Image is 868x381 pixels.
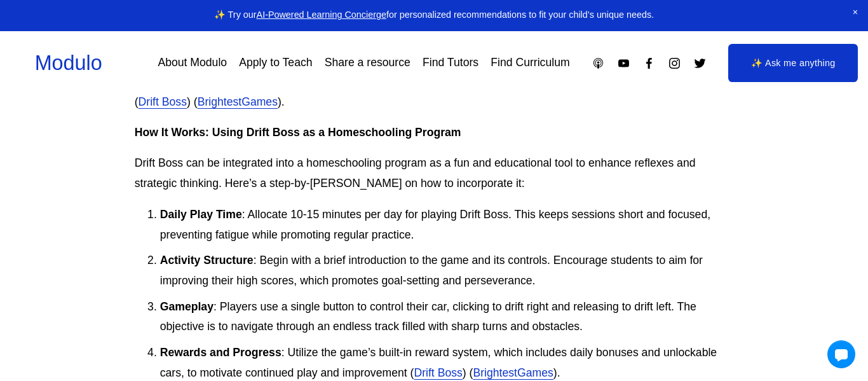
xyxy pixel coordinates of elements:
p: : Players use a single button to control their car, clicking to drift right and releasing to drif... [160,297,734,338]
p: : Begin with a brief introduction to the game and its controls. Encourage students to aim for imp... [160,251,734,291]
a: BrightestGames [198,95,278,108]
a: Drift Boss [414,366,462,379]
a: YouTube [617,57,630,70]
strong: Rewards and Progress [160,346,281,359]
a: Apple Podcasts [592,57,605,70]
a: ✨ Ask me anything [728,44,858,82]
a: Facebook [642,57,656,70]
strong: Gameplay [160,300,214,313]
a: Twitter [693,57,707,70]
a: Drift Boss [139,95,187,108]
strong: Daily Play Time [160,208,242,221]
p: Drift Boss can be integrated into a homeschooling program as a fun and educational tool to enhanc... [135,153,734,194]
a: Share a resource [325,52,410,74]
a: BrightestGames [473,366,553,379]
a: Find Tutors [423,52,478,74]
a: Modulo [35,52,102,74]
a: Find Curriculum [491,52,569,74]
a: Apply to Teach [239,52,312,74]
a: AI-Powered Learning Concierge [257,10,386,20]
a: Instagram [668,57,681,70]
strong: Activity Structure [160,254,254,267]
strong: How It Works: Using Drift Boss as a Homeschooling Program [135,126,461,139]
p: : Allocate 10-15 minutes per day for playing Drift Boss. This keeps sessions short and focused, p... [160,205,734,246]
a: About Modulo [158,52,227,74]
